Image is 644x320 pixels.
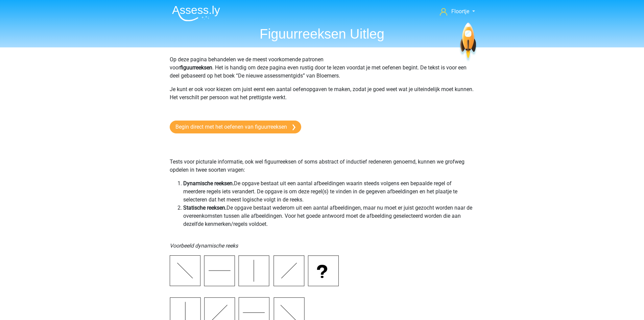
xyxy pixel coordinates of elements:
[180,64,212,71] b: figuurreeksen
[170,56,475,80] p: Op deze pagina behandelen we de meest voorkomende patronen voor . Het is handig om deze pagina ev...
[183,180,234,187] b: Dynamische reeksen.
[459,23,477,62] img: spaceship.7d73109d6933.svg
[183,179,475,204] li: De opgave bestaat uit een aantal afbeeldingen waarin steeds volgens een bepaalde regel of meerder...
[183,205,226,211] b: Statische reeksen.
[170,85,475,110] p: Je kunt er ook voor kiezen om juist eerst een aantal oefenopgaven te maken, zodat je goed weet wa...
[170,242,238,249] i: Voorbeeld dynamische reeks
[183,204,475,228] li: De opgave bestaat wederom uit een aantal afbeeldingen, maar nu moet er juist gezocht worden naar ...
[292,124,295,130] img: arrow-right.e5bd35279c78.svg
[170,121,301,133] a: Begin direct met het oefenen van figuurreeksen
[451,8,469,15] span: Floortje
[437,7,477,16] a: Floortje
[167,26,478,42] h1: Figuurreeksen Uitleg
[172,5,220,21] img: Assessly
[170,142,475,174] p: Tests voor picturale informatie, ook wel figuurreeksen of soms abstract of inductief redeneren ge...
